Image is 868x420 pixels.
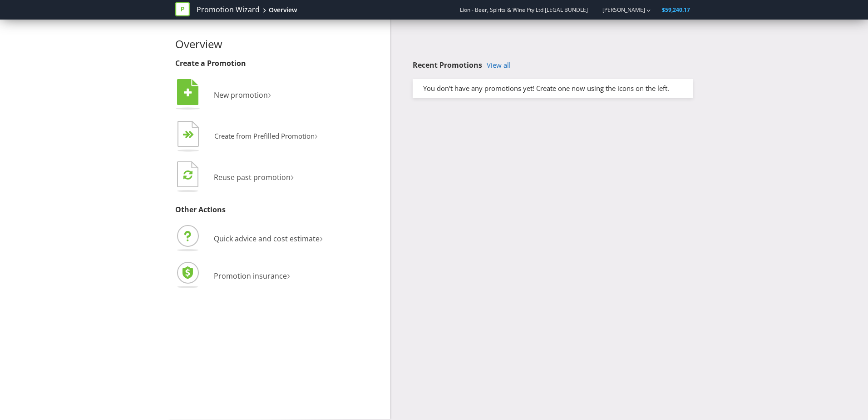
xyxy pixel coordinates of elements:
div: You don't have any promotions yet! Create one now using the icons on the left. [416,84,689,93]
tspan:  [183,170,192,180]
span: › [291,169,294,184]
span: $59,240.17 [662,6,690,14]
span: › [287,267,290,282]
tspan:  [188,130,194,139]
span: Quick advice and cost estimate [214,234,320,244]
button: Create from Prefilled Promotion› [175,119,318,155]
a: View all [487,61,511,69]
div: Overview [269,5,297,15]
span: Promotion insurance [214,271,287,281]
h3: Create a Promotion [175,60,383,68]
span: Lion - Beer, Spirits & Wine Pty Ltd [LEGAL BUNDLE] [460,6,588,14]
span: › [268,86,271,101]
span: Create from Prefilled Promotion [214,131,315,140]
h3: Other Actions [175,206,383,214]
span: › [315,128,318,142]
a: Promotion insurance› [175,271,290,281]
span: New promotion [214,90,268,100]
a: [PERSON_NAME] [593,6,645,14]
a: Promotion Wizard [197,5,260,15]
a: Quick advice and cost estimate› [175,234,323,244]
span: Recent Promotions [413,60,482,70]
h2: Overview [175,38,383,50]
tspan:  [184,88,192,98]
span: › [320,230,323,245]
span: Reuse past promotion [214,172,291,182]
